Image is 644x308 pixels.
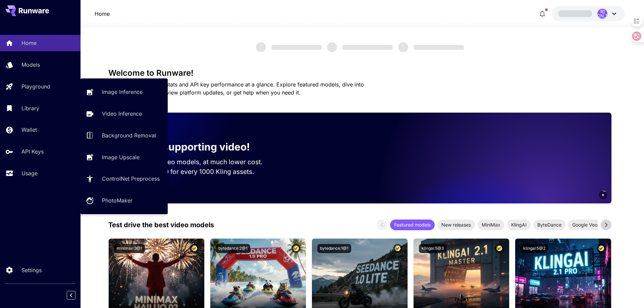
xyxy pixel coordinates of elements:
[533,221,566,228] span: ByteDance
[568,221,601,228] span: Google Veo
[602,192,604,197] span: 6
[138,139,250,155] p: Now supporting video!
[102,175,160,183] p: ControlNet Preprocess
[80,192,168,209] a: PhotoMaker
[102,196,132,204] p: PhotoMaker
[419,244,446,253] button: klingai:5@3
[114,244,145,253] button: minimax:3@1
[507,221,531,228] span: KlingAI
[597,9,607,19] div: 昭[PERSON_NAME]
[21,126,37,134] p: Wallet
[108,220,214,230] p: Test drive the best video models
[108,68,611,78] h3: Welcome to Runware!
[478,221,504,228] span: MiniMax
[21,61,40,69] p: Models
[21,266,42,274] p: Settings
[102,88,143,96] p: Image Inference
[108,81,364,96] span: Check out your usage stats and API key performance at a glance. Explore featured models, dive int...
[72,289,80,301] div: Collapse sidebar
[95,10,110,18] nav: breadcrumb
[102,110,142,118] p: Video Inference
[393,244,402,253] button: Certified Model – Vetted for best performance and includes a commercial license.
[21,104,39,112] p: Library
[80,149,168,165] a: Image Upscale
[80,106,168,122] a: Video Inference
[21,169,38,177] p: Usage
[95,10,110,18] p: Home
[67,291,75,300] button: Collapse sidebar
[102,131,156,139] p: Background Removal
[190,244,199,253] button: Certified Model – Vetted for best performance and includes a commercial license.
[521,244,548,253] button: klingai:5@2
[119,167,275,177] p: Save up to $500 for every 1000 Kling assets.
[216,244,250,253] button: bytedance:2@1
[291,244,301,253] button: Certified Model – Vetted for best performance and includes a commercial license.
[80,127,168,144] a: Background Removal
[495,244,504,253] button: Certified Model – Vetted for best performance and includes a commercial license.
[119,157,275,167] p: Run the best video models, at much lower cost.
[21,82,50,90] p: Playground
[102,153,140,161] p: Image Upscale
[390,221,435,228] span: Featured models
[21,147,44,156] p: API Keys
[597,244,606,253] button: Certified Model – Vetted for best performance and includes a commercial license.
[21,39,37,47] p: Home
[80,171,168,187] a: ControlNet Preprocess
[317,244,351,253] button: bytedance:1@1
[437,221,475,228] span: New releases
[80,84,168,100] a: Image Inference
